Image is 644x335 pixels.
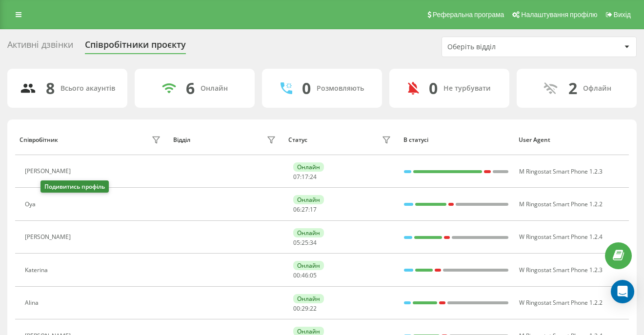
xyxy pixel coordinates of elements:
span: 07 [293,173,300,181]
span: 05 [310,271,317,279]
div: User Agent [519,137,624,143]
div: В статусі [403,137,509,143]
span: W Ringostat Smart Phone 1.2.4 [519,233,603,241]
div: Розмовляють [317,84,364,93]
div: Онлайн [293,162,324,172]
span: 25 [302,238,308,247]
div: : : [293,206,317,213]
div: Не турбувати [443,84,491,93]
div: : : [293,305,317,312]
span: 06 [293,205,300,214]
div: Співробітники проєкту [85,39,186,55]
span: 00 [293,304,300,313]
span: 05 [293,238,300,247]
div: Онлайн [293,228,324,237]
div: : : [293,174,317,180]
div: Онлайн [293,294,324,303]
span: 34 [310,238,317,247]
div: Онлайн [293,261,324,270]
div: Офлайн [583,84,611,93]
span: 46 [302,271,308,279]
div: 0 [429,79,438,98]
span: 22 [310,304,317,313]
div: [PERSON_NAME] [25,168,73,175]
span: 17 [302,173,308,181]
span: Вихід [614,11,631,19]
div: Open Intercom Messenger [611,280,634,303]
div: 0 [302,79,311,98]
div: 8 [46,79,55,98]
div: [PERSON_NAME] [25,234,73,240]
span: 24 [310,173,317,181]
div: : : [293,272,317,279]
div: Оберіть відділ [447,43,564,51]
span: 29 [302,304,308,313]
div: Активні дзвінки [7,39,73,55]
div: 2 [568,79,577,98]
span: Налаштування профілю [521,11,597,19]
div: Подивитись профіль [40,180,109,193]
div: Відділ [173,137,190,143]
div: Alina [25,299,41,306]
span: Реферальна програма [433,11,504,19]
span: 17 [310,205,317,214]
span: 27 [302,205,308,214]
div: Всього акаунтів [60,84,115,93]
div: : : [293,239,317,246]
span: M Ringostat Smart Phone 1.2.3 [519,167,603,176]
div: 6 [186,79,195,98]
span: W Ringostat Smart Phone 1.2.2 [519,298,603,307]
div: Oya [25,201,38,208]
span: W Ringostat Smart Phone 1.2.3 [519,266,603,274]
span: 00 [293,271,300,279]
div: Онлайн [293,195,324,204]
span: M Ringostat Smart Phone 1.2.2 [519,200,603,208]
div: Статус [288,137,307,143]
div: Katerina [25,267,50,274]
div: Співробітник [20,137,58,143]
div: Онлайн [201,84,228,93]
